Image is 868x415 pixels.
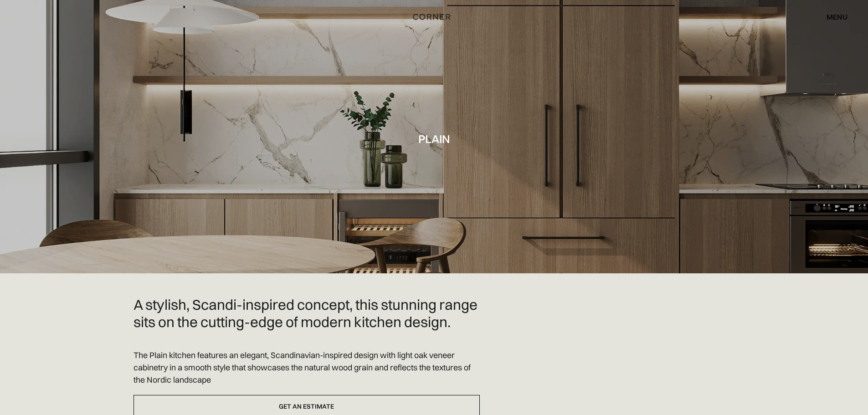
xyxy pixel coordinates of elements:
h1: Plain [418,133,450,145]
p: The Plain kitchen features an elegant, Scandinavian-inspired design with light oak veneer cabinet... [134,349,480,386]
div: menu [817,9,847,25]
a: home [403,11,465,23]
div: menu [827,13,847,20]
h2: A stylish, Scandi-inspired concept, this stunning range sits on the cutting-edge of modern kitche... [134,296,480,331]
